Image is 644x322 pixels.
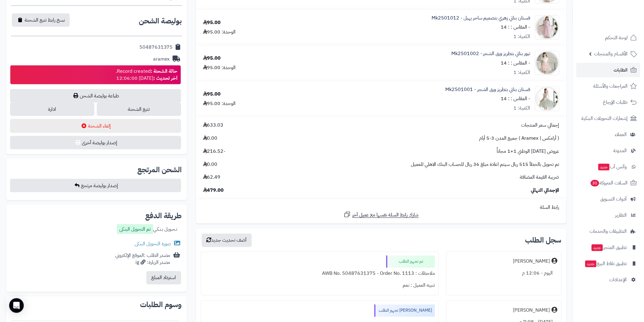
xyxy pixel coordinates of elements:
span: الطلبات [614,66,628,74]
a: العملاء [576,127,640,142]
div: ملاحظات : AWB No. 50487631375 - Order No. 1113 [205,268,435,280]
div: [PERSON_NAME] [513,258,550,265]
img: 1739174881-IMG_7249-90x90.jpeg [535,87,559,111]
div: مصدر الزيارة: ig [115,259,170,266]
div: الكمية: 1 [514,33,530,40]
a: أدوات التسويق [576,192,640,206]
label: تم التحويل البنكى [117,224,153,234]
img: 1739126208-IMG_7324-90x90.jpeg [535,15,559,40]
div: الكمية: 1 [514,105,530,112]
a: وآتس آبجديد [576,159,640,174]
span: 0.00 [203,135,218,142]
span: 633.03 [203,122,224,129]
img: logo-2.png [603,16,638,29]
span: وآتس آب [598,163,627,171]
span: جديد [592,244,603,251]
span: شارك رابط السلة نفسها مع عميل آخر [352,212,419,219]
div: 95.00 [203,55,221,62]
span: الأقسام والمنتجات [594,50,628,58]
span: 0.00 [203,161,218,168]
div: الوحدة: 95.00 [203,100,236,107]
span: تطبيق نقاط البيع [585,259,627,268]
a: السلات المتروكة30 [576,176,640,190]
div: Open Intercom Messenger [9,298,24,313]
span: إجمالي سعر المنتجات [521,122,559,129]
a: التطبيقات والخدمات [576,224,640,239]
span: الإجمالي النهائي [531,187,559,194]
small: - المقاس : : 14 [501,95,530,102]
button: إصدار بوليصة مرتجع [10,179,181,192]
span: عروض [DATE] الوطني 1+1 مجاناً [497,148,559,155]
a: فستان بناتي بتطريز ورق الشجر - Mk2501001 [445,86,530,93]
div: 50487631375 [139,44,173,51]
span: 62.49 [203,174,221,181]
a: تيور بناتي بتطريز ورق الشجر - Mk2501002 [451,50,530,57]
span: التطبيقات والخدمات [590,227,627,236]
span: السلات المتروكة [590,179,628,187]
span: المراجعات والأسئلة [593,82,628,90]
div: اليوم - 12:06 م [450,268,558,279]
span: المدونة [614,146,627,155]
h2: وسوم الطلبات [11,301,182,309]
span: الإعدادات [610,275,627,284]
a: إشعارات التحويلات البنكية [576,111,640,126]
button: استرداد المبلغ [146,271,181,285]
div: تم تجهيز الطلب [386,256,435,268]
small: - المقاس : : 14 [501,23,530,31]
div: رابط السلة [198,204,564,211]
strong: حالة الشحنة : [151,68,178,75]
div: [PERSON_NAME] [513,307,550,314]
span: طلبات الإرجاع [603,98,628,107]
span: -216.52 [203,148,226,155]
span: إشعارات التحويلات البنكية [582,114,628,123]
a: شارك رابط السلة نفسها مع عميل آخر [344,211,419,219]
span: نسخ رابط تتبع الشحنة [25,16,65,24]
span: تم تحويل بالخطأ 515 ريال سيتم اعادة مبلغ 36 ريال للحساب البنك الاهلي للعميل [411,161,559,168]
span: أدوات التسويق [600,195,627,203]
span: 30 [591,180,599,187]
span: التقارير [615,211,627,219]
img: 1739176745-IMG_7271-90x90.jpeg [535,51,559,75]
a: المراجعات والأسئلة [576,79,640,93]
div: الوحدة: 95.00 [203,29,236,36]
span: العملاء [615,130,627,139]
div: 95.00 [203,19,221,26]
span: لوحة التحكم [605,33,628,42]
small: - المقاس : : 14 [501,59,530,67]
div: تـحـويـل بـنـكـي [117,224,177,236]
span: 479.00 [203,187,224,194]
a: الطلبات [576,63,640,77]
span: جديد [585,261,597,267]
div: [PERSON_NAME] تجهيز الطلب [374,305,435,317]
span: تطبيق المتجر [591,243,627,252]
h2: طريقة الدفع [145,212,182,219]
span: ضريبة القيمة المضافة [520,174,559,181]
a: صورة التحويل البنكى [135,240,182,248]
div: الكمية: 1 [514,69,530,76]
div: 95.00 [203,91,221,98]
strong: آخر تحديث : [153,75,178,82]
span: ( أرامكس | Aramex ) جميع المدن 3-5 أيام [479,135,559,142]
a: المدونة [576,143,640,158]
button: أضف تحديث جديد [202,234,252,247]
div: مصدر الطلب :الموقع الإلكتروني [115,252,170,266]
div: Record created. [DATE] 12:06:00 [116,68,178,82]
div: الوحدة: 95.00 [203,64,236,71]
a: التقارير [576,208,640,222]
a: فستان بناتي زهري بتصميم ساحر يهبل - Mk2501012 [432,15,530,22]
a: تتبع الشحنة [97,103,181,116]
a: تطبيق نقاط البيعجديد [576,256,640,271]
button: إصدار بوليصة أخرى [10,136,181,149]
a: الإعدادات [576,272,640,287]
a: طلبات الإرجاع [576,95,640,110]
a: ادارة [10,103,94,116]
div: تنبيه العميل : نعم [205,280,435,292]
button: نسخ رابط تتبع الشحنة [12,13,70,27]
button: إلغاء الشحنة [10,119,181,133]
span: جديد [598,164,610,170]
h3: سجل الطلب [525,237,562,244]
a: تطبيق المتجرجديد [576,240,640,255]
div: aramex [153,56,170,63]
a: طباعة بوليصة الشحن [10,89,181,103]
a: لوحة التحكم [576,30,640,45]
